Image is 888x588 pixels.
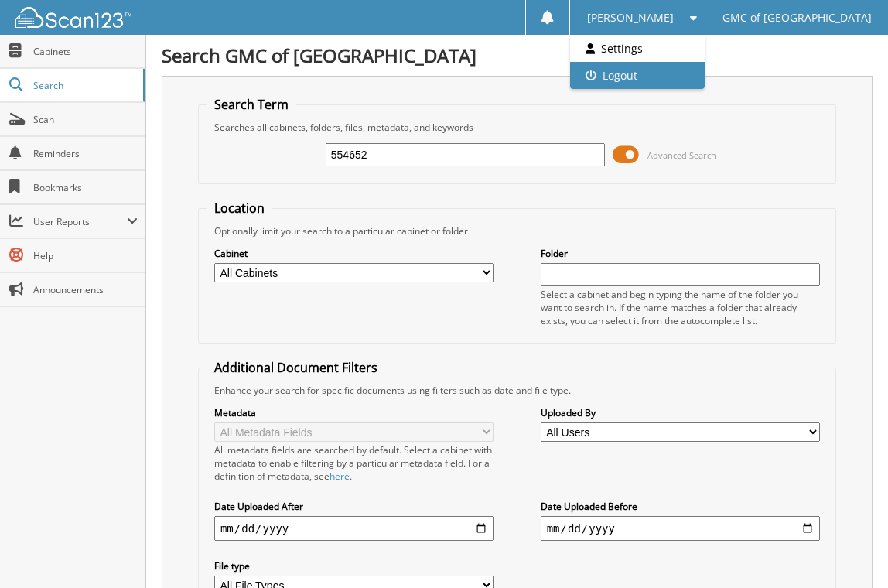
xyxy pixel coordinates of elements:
div: All metadata fields are searched by default. Select a cabinet with metadata to enable filtering b... [214,443,494,483]
span: Reminders [33,147,138,160]
label: Uploaded By [541,406,820,419]
label: Cabinet [214,247,494,260]
img: scan123-logo-white.svg [15,7,131,28]
div: Searches all cabinets, folders, files, metadata, and keywords [207,121,828,134]
div: Select a cabinet and begin typing the name of the folder you want to search in. If the name match... [541,288,820,327]
div: Optionally limit your search to a particular cabinet or folder [207,224,828,238]
input: end [541,516,820,541]
a: Logout [570,62,705,89]
label: Date Uploaded After [214,500,494,513]
a: here [330,470,350,483]
input: start [214,516,494,541]
span: Bookmarks [33,181,138,194]
legend: Location [207,200,272,217]
legend: Additional Document Filters [207,359,385,376]
a: Settings [570,35,705,62]
span: Advanced Search [647,149,716,161]
div: Enhance your search for specific documents using filters such as date and file type. [207,384,828,397]
span: User Reports [33,215,127,228]
label: Metadata [214,406,494,419]
span: [PERSON_NAME] [587,13,674,22]
legend: Search Term [207,96,296,113]
span: Cabinets [33,45,138,58]
iframe: Chat Widget [811,514,888,588]
span: Announcements [33,283,138,296]
label: File type [214,559,494,573]
h1: Search GMC of [GEOGRAPHIC_DATA] [162,43,873,68]
span: GMC of [GEOGRAPHIC_DATA] [722,13,872,22]
label: Date Uploaded Before [541,500,820,513]
label: Folder [541,247,820,260]
span: Search [33,79,135,92]
span: Scan [33,113,138,126]
span: Help [33,249,138,262]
